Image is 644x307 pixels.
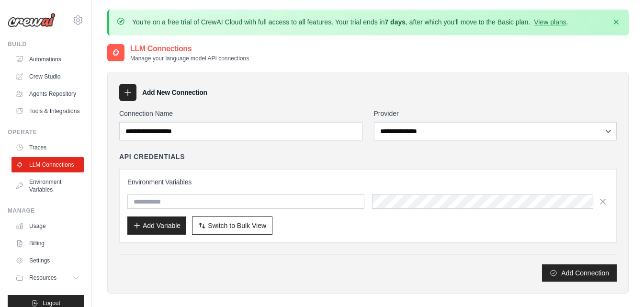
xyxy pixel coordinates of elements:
[119,109,362,118] label: Connection Name
[208,221,266,230] span: Switch to Bulk View
[29,274,56,282] span: Resources
[8,40,84,48] div: Build
[119,152,185,161] h4: API Credentials
[127,216,186,235] button: Add Variable
[542,264,617,282] button: Add Connection
[8,128,84,136] div: Operate
[127,177,609,187] h3: Environment Variables
[8,13,56,27] img: Logo
[534,18,566,26] a: View plans
[11,157,84,172] a: LLM Connections
[374,109,617,118] label: Provider
[43,299,60,307] span: Logout
[142,88,207,97] h3: Add New Connection
[132,17,568,27] p: You're on a free trial of CrewAI Cloud with full access to all features. Your trial ends in , aft...
[11,52,84,67] a: Automations
[192,216,272,235] button: Switch to Bulk View
[384,18,406,26] strong: 7 days
[11,103,84,119] a: Tools & Integrations
[11,140,84,155] a: Traces
[11,218,84,234] a: Usage
[11,253,84,268] a: Settings
[11,86,84,102] a: Agents Repository
[11,236,84,251] a: Billing
[11,270,84,285] button: Resources
[130,43,249,55] h2: LLM Connections
[11,174,84,197] a: Environment Variables
[8,207,84,215] div: Manage
[11,69,84,84] a: Crew Studio
[130,55,249,62] p: Manage your language model API connections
